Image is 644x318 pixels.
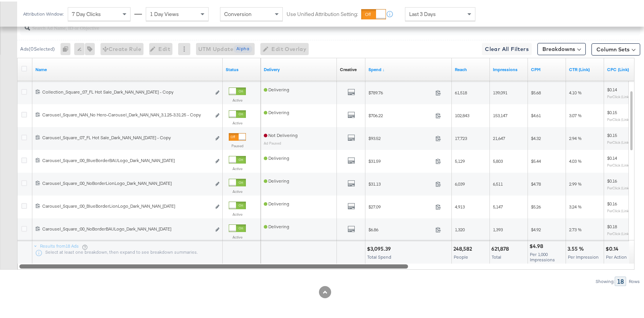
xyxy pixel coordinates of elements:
[264,108,289,114] span: Delivering
[455,134,467,140] span: 17,723
[493,225,503,231] span: 1,393
[229,119,246,124] label: Active
[368,225,432,231] span: $6.86
[482,41,532,54] button: Clear All Filters
[628,277,640,283] div: Rows
[493,134,505,140] span: 21,647
[226,65,258,71] a: Shows the current state of your Ad.
[531,111,541,117] span: $4.61
[264,131,298,137] span: Not Delivering
[42,156,211,162] div: Carousel_Square_:00_BlueBorderBAULogo_Dark_NAN_NAN_[DATE]
[607,93,630,97] sub: Per Click (Link)
[368,180,432,185] span: $31.13
[368,88,432,94] span: $789.76
[569,157,582,162] span: 4.03 %
[491,244,511,251] div: 621,878
[455,88,467,94] span: 61,518
[606,253,627,258] span: Per Action
[229,210,246,215] label: Active
[607,154,617,159] span: $0.14
[61,41,74,54] div: 0
[607,108,617,114] span: $0.15
[264,154,289,159] span: Delivering
[287,9,358,16] label: Use Unified Attribution Setting:
[531,134,541,140] span: $4.32
[264,139,281,144] sub: Ad Paused
[531,157,541,162] span: $5.44
[569,225,582,231] span: 2.73 %
[368,157,432,162] span: $31.59
[607,176,617,182] span: $0.16
[531,65,563,71] a: The average cost you've paid to have 1,000 impressions of your ad.
[229,233,246,238] label: Active
[492,253,501,258] span: Total
[42,133,211,139] div: Carousel_Square_:07_FL Hot Sale_Dark_NAN_NAN_[DATE] - Copy
[20,44,55,51] div: Ads ( 0 Selected)
[264,222,289,228] span: Delivering
[531,180,541,185] span: $4.78
[368,65,449,71] a: The total amount spent to date.
[367,244,393,251] div: $3,095.39
[531,225,541,231] span: $4.92
[340,65,357,71] a: Shows the creative associated with your ad.
[607,207,630,211] sub: Per Click (Link)
[606,244,621,251] div: $0.14
[569,180,582,185] span: 2.99 %
[607,199,617,205] span: $0.16
[455,225,465,231] span: 1,320
[455,202,465,208] span: 4,913
[42,224,211,231] div: Carousel_Square_:00_NoBorderBAULogo_Dark_NAN_NAN_[DATE]
[569,202,582,208] span: 3.24 %
[229,96,246,101] label: Active
[72,9,101,16] span: 7 Day Clicks
[264,65,334,71] a: Reflects the ability of your Ad to achieve delivery.
[150,9,179,16] span: 1 Day Views
[368,202,432,208] span: $27.09
[493,202,503,208] span: 5,147
[42,179,211,185] div: Carousel_Square_:00_NoBorderLionLogo_Dark_NAN_NAN_[DATE]
[530,250,555,261] span: Per 1,000 Impressions
[453,244,474,251] div: 248,582
[607,161,630,166] sub: Per Click (Link)
[493,180,503,185] span: 6,511
[529,241,545,248] div: $4.98
[493,65,525,71] a: The number of times your ad was served. On mobile apps an ad is counted as served the first time ...
[340,65,357,71] div: Creative
[531,202,541,208] span: $5.26
[409,9,436,16] span: Last 3 Days
[607,85,617,91] span: $0.14
[42,87,211,94] div: Collection_Square_:07_FL Hot Sale_Dark_NAN_NAN_[DATE] - Copy
[485,43,529,52] span: Clear All Filters
[454,253,468,258] span: People
[455,157,465,162] span: 5,129
[607,131,617,137] span: $0.15
[607,116,630,120] sub: Per Click (Link)
[455,111,469,117] span: 102,843
[35,65,220,71] a: Ad Name.
[264,176,289,182] span: Delivering
[567,244,586,251] div: 3.55 %
[229,165,246,170] label: Active
[569,134,582,140] span: 2.94 %
[42,202,211,208] div: Carousel_Square_:00_BlueBorderLionLogo_Dark_NAN_NAN_[DATE]
[569,88,582,94] span: 4.10 %
[224,9,252,16] span: Conversion
[591,42,640,54] button: Column Sets
[493,88,507,94] span: 139,091
[607,138,630,143] sub: Per Click (Link)
[264,85,289,91] span: Delivering
[455,180,465,185] span: 6,039
[493,111,507,117] span: 153,147
[455,65,487,71] a: The number of people your ad was served to.
[615,275,626,285] div: 18
[595,277,615,283] div: Showing:
[229,142,246,147] label: Paused
[229,188,246,192] label: Active
[569,111,582,117] span: 3.07 %
[568,253,599,258] span: Per Impression
[607,222,617,228] span: $0.18
[367,253,391,258] span: Total Spend
[368,111,432,117] span: $706.22
[23,10,64,15] div: Attribution Window:
[531,88,541,94] span: $5.68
